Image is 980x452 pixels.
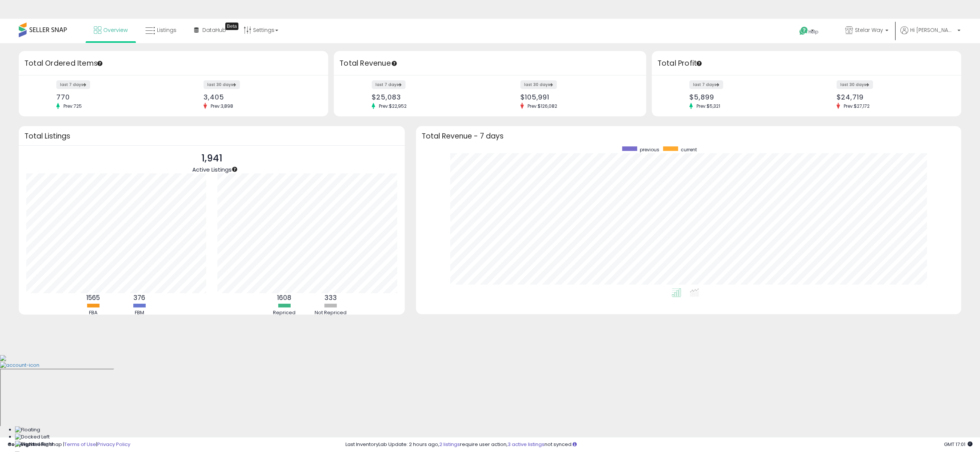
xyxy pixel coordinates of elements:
div: Tooltip anchor [96,60,103,67]
a: Overview [88,19,133,41]
div: Not Repriced [308,309,353,316]
i: Get Help [799,26,808,36]
span: Overview [103,26,128,34]
a: Stelar Way [840,19,894,43]
div: Tooltip anchor [231,166,238,173]
h3: Total Listings [24,133,399,139]
h3: Total Profit [657,58,956,69]
div: $105,991 [520,93,633,101]
img: Floating [15,426,40,434]
b: 333 [324,293,337,302]
a: Help [793,21,833,43]
span: Prev: 725 [60,103,86,109]
span: Prev: $22,952 [375,103,410,109]
div: FBM [117,309,162,316]
div: Tooltip anchor [696,60,703,67]
div: $24,719 [837,93,948,101]
span: Active Listings [192,166,232,173]
span: Listings [157,26,176,34]
span: Prev: 3,898 [207,103,237,109]
b: 376 [133,293,145,302]
div: Tooltip anchor [391,60,398,67]
h3: Total Revenue [339,58,641,69]
span: Prev: $27,172 [840,103,873,109]
span: current [681,146,697,153]
h3: Total Revenue - 7 days [422,133,956,139]
img: Docked Left [15,434,50,441]
div: Repriced [262,309,307,316]
label: last 30 days [837,80,873,89]
label: last 7 days [689,80,723,89]
span: Help [808,29,819,35]
label: last 30 days [204,80,240,89]
b: 1608 [277,293,291,302]
h3: Total Ordered Items [24,58,323,69]
span: previous [640,146,659,153]
b: 1565 [86,293,100,302]
div: 770 [56,93,168,101]
div: 3,405 [204,93,315,101]
div: FBA [71,309,116,316]
a: Settings [238,19,284,41]
span: DataHub [202,26,226,34]
label: last 7 days [372,80,406,89]
span: Prev: $5,321 [693,103,724,109]
div: $25,083 [372,93,484,101]
a: DataHub [188,19,232,41]
a: Hi [PERSON_NAME] [900,26,960,43]
a: Listings [140,19,182,41]
p: 1,941 [192,151,232,166]
label: last 30 days [520,80,557,89]
span: Hi [PERSON_NAME] [910,26,955,34]
div: Tooltip anchor [225,23,238,30]
span: Stelar Way [855,26,883,34]
img: Docked Right [15,441,53,448]
label: last 7 days [56,80,90,89]
span: Prev: $126,082 [524,103,561,109]
div: $5,899 [689,93,801,101]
